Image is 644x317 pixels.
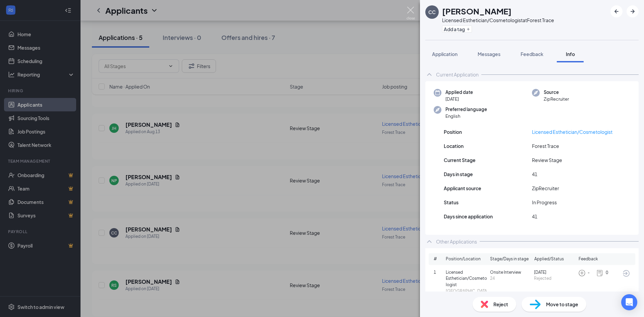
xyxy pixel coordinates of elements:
h1: [PERSON_NAME] [442,5,512,17]
span: Licensed Esthetician/Cosmetologist [446,269,487,288]
span: # [434,256,446,262]
button: ArrowLeftNew [610,5,623,17]
span: Application [432,51,458,57]
div: Other Applications [436,238,477,245]
span: [DATE] [445,96,473,102]
svg: ChevronUp [425,237,433,246]
span: 41 [532,170,537,178]
span: 1 [434,269,446,276]
span: Applied/Status [534,256,564,262]
span: Forest Trace [532,142,559,150]
span: Position/Location [446,256,481,262]
span: 24 [490,275,532,282]
span: Stage/Days in stage [490,256,529,262]
span: Reject [493,301,508,308]
span: [DATE] [534,269,576,276]
svg: ChevronUp [425,70,433,78]
span: ZipRecruiter [544,96,569,102]
span: English [445,113,487,119]
div: Open Intercom Messenger [621,294,637,310]
a: Licensed Esthetician/Cosmetologist [532,129,612,135]
span: - [588,270,590,276]
span: Feedback [579,256,598,262]
span: Applied date [445,89,473,96]
span: Preferred language [445,106,487,113]
span: Feedback [521,51,543,57]
div: Licensed Esthetician/Cosmetologist at Forest Trace [442,17,554,23]
span: Review Stage [532,156,562,164]
span: Applicant source [444,184,481,192]
span: ZipRecruiter [532,184,559,192]
svg: Plus [466,27,470,31]
span: Source [544,89,569,96]
span: Days in stage [444,170,473,178]
button: ArrowRight [627,5,639,17]
span: Onsite Interview [490,269,532,276]
span: 41 [532,213,537,220]
span: Position [444,128,462,136]
span: Info [566,51,575,57]
span: Move to stage [546,301,578,308]
span: [GEOGRAPHIC_DATA] [446,288,487,301]
span: Messages [478,51,500,57]
span: Location [444,142,464,150]
span: Current Stage [444,156,476,164]
span: Status [444,199,459,206]
div: Current Application [436,71,479,78]
div: CC [428,9,436,15]
span: Rejected [534,275,576,282]
span: Days since application [444,213,493,220]
svg: ArrowCircle [622,269,630,277]
button: PlusAdd a tag [442,25,472,33]
svg: ArrowLeftNew [612,7,621,15]
svg: ArrowRight [629,7,637,15]
span: In Progress [532,199,557,206]
span: 0 [606,270,608,276]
